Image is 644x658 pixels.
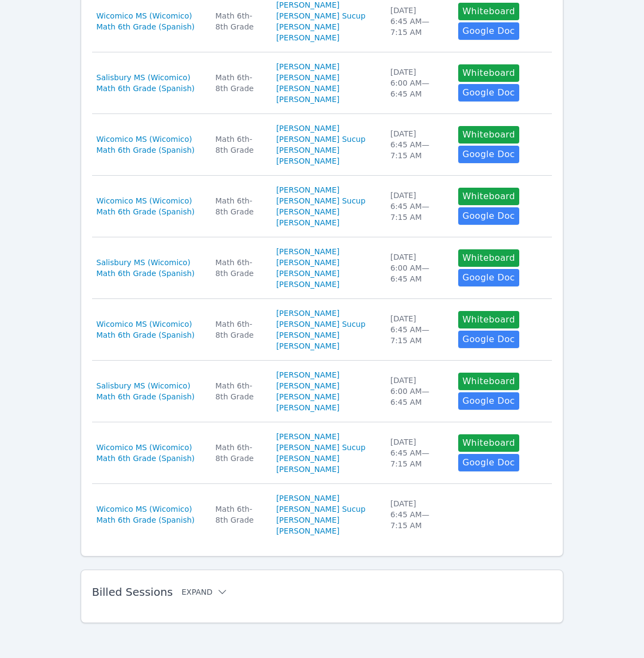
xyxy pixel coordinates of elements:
[92,484,552,545] tr: Wicomico MS (Wicomico) Math 6th Grade (Spanish)Math 6th-8th Grade[PERSON_NAME] [PERSON_NAME] Sucu...
[92,299,552,361] tr: Wicomico MS (Wicomico) Math 6th Grade (Spanish)Math 6th-8th Grade[PERSON_NAME] [PERSON_NAME] Sucu...
[96,319,203,340] a: Wicomico MS (Wicomico) Math 6th Grade (Spanish)
[458,249,520,267] button: Whiteboard
[390,252,445,284] div: [DATE] 6:00 AM — 6:45 AM
[458,207,519,225] a: Google Doc
[390,313,445,346] div: [DATE] 6:45 AM — 7:15 AM
[276,61,339,72] a: [PERSON_NAME]
[92,52,552,114] tr: Salisbury MS (Wicomico) Math 6th Grade (Spanish)Math 6th-8th Grade[PERSON_NAME][PERSON_NAME][PERS...
[276,94,339,105] a: [PERSON_NAME]
[92,585,173,599] span: Billed Sessions
[276,493,378,515] a: [PERSON_NAME] [PERSON_NAME] Sucup
[458,392,519,410] a: Google Doc
[276,515,339,525] a: [PERSON_NAME]
[215,10,263,32] div: Math 6th-8th Grade
[96,257,203,279] a: Salisbury MS (Wicomico) Math 6th Grade (Spanish)
[458,64,520,82] button: Whiteboard
[276,184,378,206] a: [PERSON_NAME] [PERSON_NAME] Sucup
[458,3,520,20] button: Whiteboard
[390,67,445,99] div: [DATE] 6:00 AM — 6:45 AM
[276,402,339,413] a: [PERSON_NAME]
[276,21,339,32] a: [PERSON_NAME]
[276,308,378,330] a: [PERSON_NAME] [PERSON_NAME] Sucup
[92,237,552,299] tr: Salisbury MS (Wicomico) Math 6th Grade (Spanish)Math 6th-8th Grade[PERSON_NAME][PERSON_NAME][PERS...
[276,217,339,228] a: [PERSON_NAME]
[96,380,203,402] a: Salisbury MS (Wicomico) Math 6th Grade (Spanish)
[390,5,445,38] div: [DATE] 6:45 AM — 7:15 AM
[96,134,203,155] a: Wicomico MS (Wicomico) Math 6th Grade (Spanish)
[276,206,339,217] a: [PERSON_NAME]
[96,504,203,525] a: Wicomico MS (Wicomico) Math 6th Grade (Spanish)
[276,464,339,475] a: [PERSON_NAME]
[92,361,552,422] tr: Salisbury MS (Wicomico) Math 6th Grade (Spanish)Math 6th-8th Grade[PERSON_NAME][PERSON_NAME][PERS...
[215,72,263,94] div: Math 6th-8th Grade
[458,84,519,101] a: Google Doc
[276,246,339,257] a: [PERSON_NAME]
[390,436,445,469] div: [DATE] 6:45 AM — 7:15 AM
[276,72,339,83] a: [PERSON_NAME]
[92,176,552,237] tr: Wicomico MS (Wicomico) Math 6th Grade (Spanish)Math 6th-8th Grade[PERSON_NAME] [PERSON_NAME] Sucu...
[458,454,519,471] a: Google Doc
[458,373,520,390] button: Whiteboard
[96,72,203,94] a: Salisbury MS (Wicomico) Math 6th Grade (Spanish)
[458,22,519,40] a: Google Doc
[458,126,520,143] button: Whiteboard
[276,155,339,166] a: [PERSON_NAME]
[92,422,552,484] tr: Wicomico MS (Wicomico) Math 6th Grade (Spanish)Math 6th-8th Grade[PERSON_NAME] [PERSON_NAME] Sucu...
[276,330,339,340] a: [PERSON_NAME]
[181,587,228,597] button: Expand
[215,257,263,279] div: Math 6th-8th Grade
[390,375,445,408] div: [DATE] 6:00 AM — 6:45 AM
[215,195,263,217] div: Math 6th-8th Grade
[96,195,203,217] a: Wicomico MS (Wicomico) Math 6th Grade (Spanish)
[276,431,378,453] a: [PERSON_NAME] [PERSON_NAME] Sucup
[215,319,263,340] div: Math 6th-8th Grade
[215,442,263,464] div: Math 6th-8th Grade
[276,391,339,402] a: [PERSON_NAME]
[458,269,519,286] a: Google Doc
[276,268,339,279] a: [PERSON_NAME]
[458,434,520,452] button: Whiteboard
[92,114,552,176] tr: Wicomico MS (Wicomico) Math 6th Grade (Spanish)Math 6th-8th Grade[PERSON_NAME] [PERSON_NAME] Sucu...
[458,311,520,328] button: Whiteboard
[276,453,339,464] a: [PERSON_NAME]
[215,504,263,525] div: Math 6th-8th Grade
[215,380,263,402] div: Math 6th-8th Grade
[276,380,339,391] a: [PERSON_NAME]
[276,145,339,155] a: [PERSON_NAME]
[96,10,203,32] a: Wicomico MS (Wicomico) Math 6th Grade (Spanish)
[390,190,445,223] div: [DATE] 6:45 AM — 7:15 AM
[458,331,519,348] a: Google Doc
[276,257,339,268] a: [PERSON_NAME]
[215,134,263,155] div: Math 6th-8th Grade
[390,128,445,161] div: [DATE] 6:45 AM — 7:15 AM
[276,340,339,351] a: [PERSON_NAME]
[276,83,339,94] a: [PERSON_NAME]
[96,442,203,464] a: Wicomico MS (Wicomico) Math 6th Grade (Spanish)
[276,123,378,145] a: [PERSON_NAME] [PERSON_NAME] Sucup
[276,369,339,380] a: [PERSON_NAME]
[390,498,445,531] div: [DATE] 6:45 AM — 7:15 AM
[458,146,519,163] a: Google Doc
[276,525,339,536] a: [PERSON_NAME]
[276,32,339,43] a: [PERSON_NAME]
[458,188,520,205] button: Whiteboard
[276,279,339,290] a: [PERSON_NAME]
